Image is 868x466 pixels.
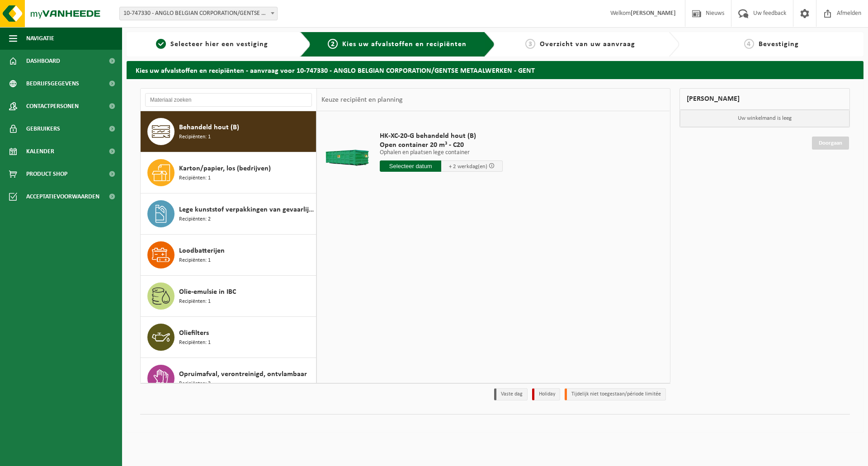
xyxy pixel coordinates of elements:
[26,163,67,185] span: Product Shop
[131,39,293,50] a: 1Selecteer hier een vestiging
[179,174,211,183] span: Recipiënten: 1
[179,204,314,215] span: Lege kunststof verpakkingen van gevaarlijke stoffen
[565,388,666,400] li: Tijdelijk niet toegestaan/période limitée
[141,317,316,358] button: Oliefilters Recipiënten: 1
[179,122,239,133] span: Behandeld hout (B)
[380,141,503,150] span: Open container 20 m³ - C20
[179,328,209,339] span: Oliefilters
[26,72,79,95] span: Bedrijfsgegevens
[141,235,316,276] button: Loodbatterijen Recipiënten: 1
[317,89,407,111] div: Keuze recipiënt en planning
[179,369,307,380] span: Opruimafval, verontreinigd, ontvlambaar
[680,110,850,127] p: Uw winkelmand is leeg
[179,215,211,224] span: Recipiënten: 2
[380,150,503,156] p: Ophalen en plaatsen lege container
[26,27,54,50] span: Navigatie
[525,39,535,49] span: 3
[179,297,211,306] span: Recipiënten: 1
[342,41,467,48] span: Kies uw afvalstoffen en recipiënten
[744,39,754,49] span: 4
[26,95,79,118] span: Contactpersonen
[494,388,528,400] li: Vaste dag
[179,163,271,174] span: Karton/papier, los (bedrijven)
[141,111,316,152] button: Behandeld hout (B) Recipiënten: 1
[156,39,166,49] span: 1
[179,256,211,265] span: Recipiënten: 1
[145,93,312,107] input: Materiaal zoeken
[26,185,99,208] span: Acceptatievoorwaarden
[380,132,503,141] span: HK-XC-20-G behandeld hout (B)
[380,160,441,172] input: Selecteer datum
[679,88,850,110] div: [PERSON_NAME]
[179,133,211,141] span: Recipiënten: 1
[141,276,316,317] button: Olie-emulsie in IBC Recipiënten: 1
[540,41,635,48] span: Overzicht van uw aanvraag
[120,7,277,20] span: 10-747330 - ANGLO BELGIAN CORPORATION/GENTSE METAALWERKEN - GENT
[179,339,211,347] span: Recipiënten: 1
[759,41,799,48] span: Bevestiging
[631,10,676,17] strong: [PERSON_NAME]
[179,245,225,256] span: Loodbatterijen
[328,39,338,49] span: 2
[141,152,316,193] button: Karton/papier, los (bedrijven) Recipiënten: 1
[141,193,316,235] button: Lege kunststof verpakkingen van gevaarlijke stoffen Recipiënten: 2
[812,137,849,150] a: Doorgaan
[119,7,278,20] span: 10-747330 - ANGLO BELGIAN CORPORATION/GENTSE METAALWERKEN - GENT
[26,140,54,163] span: Kalender
[26,50,60,72] span: Dashboard
[141,358,316,399] button: Opruimafval, verontreinigd, ontvlambaar Recipiënten: 2
[170,41,268,48] span: Selecteer hier een vestiging
[532,388,560,400] li: Holiday
[449,164,487,169] span: + 2 werkdag(en)
[179,380,211,388] span: Recipiënten: 2
[127,61,863,79] h2: Kies uw afvalstoffen en recipiënten - aanvraag voor 10-747330 - ANGLO BELGIAN CORPORATION/GENTSE ...
[179,287,236,297] span: Olie-emulsie in IBC
[26,118,60,140] span: Gebruikers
